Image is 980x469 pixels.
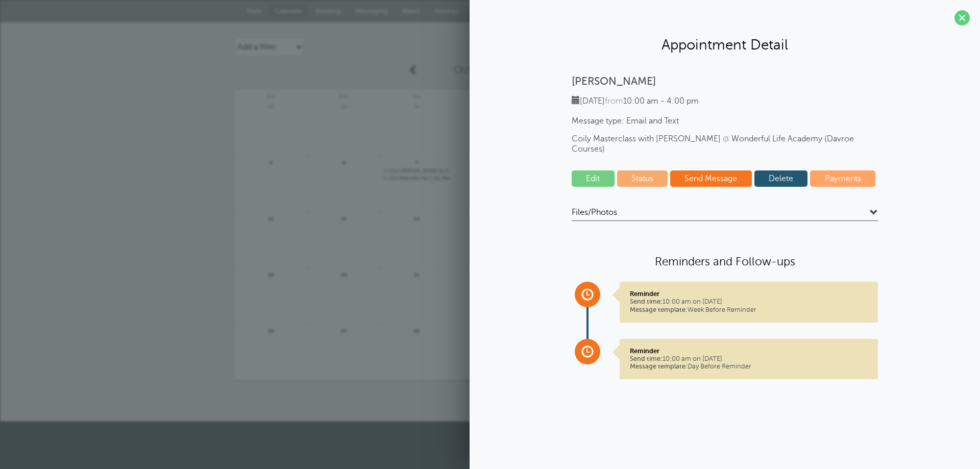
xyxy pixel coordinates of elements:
[453,89,526,100] span: Wed
[412,270,421,278] span: 21
[384,176,450,181] span: Education for Coily Masterclass with Alex Walker @Wonderful Life Academy (Davroe Courses)
[384,168,450,174] a: 10am[PERSON_NAME] for Coily Masterclass with [PERSON_NAME] @Wonderful Life Academy (Davroe Courses)
[381,89,453,100] span: Tue
[572,207,617,217] span: Files/Photos
[275,7,302,15] span: Calendar
[630,290,659,298] strong: Reminder
[412,102,421,110] span: 30
[247,7,261,15] span: New
[412,214,421,222] span: 14
[339,158,349,166] span: 6
[384,176,450,181] a: 10amEducation for Coily Masterclass with [PERSON_NAME] @Wonderful Life Academy (Davroe Courses)
[339,270,349,278] span: 20
[572,170,615,187] a: Edit
[630,363,688,370] span: Message template:
[339,102,349,110] span: 29
[424,59,556,81] a: October 2025
[630,306,688,313] span: Message template:
[412,158,421,166] span: 7
[315,7,341,15] span: Booking
[630,347,868,371] p: 10:00 am on [DATE] Day Before Reminder
[754,170,808,187] a: Delete
[266,327,276,334] span: 26
[339,214,349,222] span: 13
[412,327,421,334] span: 28
[810,170,875,187] a: Payments
[384,168,450,174] span: Ella Davis for Coily Masterclass with Alex Walker @Wonderful Life Academy (Davroe Courses)
[572,75,878,88] p: [PERSON_NAME]
[389,176,401,181] span: 10am
[731,134,822,143] span: Wonderful Life Academy
[355,7,388,15] span: Messaging
[266,102,276,110] span: 28
[434,7,459,15] span: Settings
[266,270,276,278] span: 19
[339,327,349,334] span: 27
[266,158,276,166] span: 5
[670,170,752,187] a: Send Message
[402,7,420,15] span: Blasts
[630,355,663,362] span: Send time:
[572,134,721,143] span: Coily Masterclass with [PERSON_NAME]
[605,96,623,106] span: from
[723,134,729,143] span: @
[617,170,668,187] a: Status
[389,168,401,174] span: 10am
[454,64,493,76] span: October
[630,298,663,305] span: Send time:
[630,347,659,355] strong: Reminder
[572,254,878,269] h4: Reminders and Follow-ups
[572,116,878,126] span: Message type: Email and Text
[630,290,868,314] p: 10:00 am on [DATE] Week Before Reminder
[235,89,307,100] span: Sun
[572,134,854,153] span: (Davroe Courses)
[572,96,699,106] span: [DATE] 10:00 am - 4:00 pm
[308,89,380,100] span: Mon
[268,5,308,18] a: Calendar
[266,214,276,222] span: 12
[480,36,970,54] h2: Appointment Detail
